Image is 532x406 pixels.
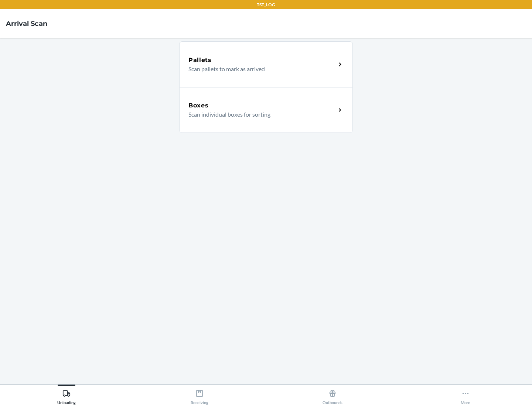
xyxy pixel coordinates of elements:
a: PalletsScan pallets to mark as arrived [179,41,353,87]
button: More [399,385,532,405]
p: Scan pallets to mark as arrived [188,65,330,73]
div: Outbounds [323,386,342,405]
div: More [461,386,470,405]
button: Outbounds [266,385,399,405]
a: BoxesScan individual boxes for sorting [179,87,353,133]
button: Receiving [133,385,266,405]
h5: Boxes [188,101,209,110]
h4: Arrival Scan [6,19,47,28]
p: Scan individual boxes for sorting [188,110,330,119]
p: TST_LOG [257,1,275,8]
div: Unloading [57,386,76,405]
div: Receiving [191,386,208,405]
h5: Pallets [188,56,212,65]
